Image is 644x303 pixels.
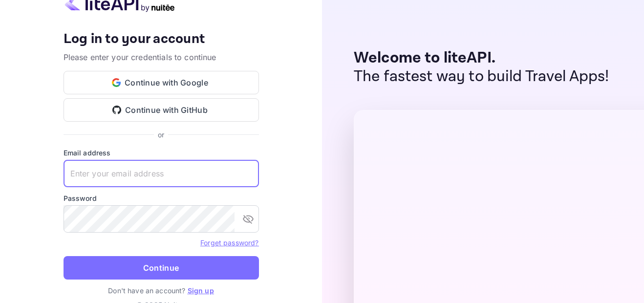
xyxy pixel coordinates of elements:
[188,286,214,295] a: Sign up
[64,160,259,187] input: Enter your email address
[64,98,259,122] button: Continue with GitHub
[158,130,164,140] p: or
[354,67,609,86] p: The fastest way to build Travel Apps!
[64,31,259,48] h4: Log in to your account
[64,51,259,63] p: Please enter your credentials to continue
[64,148,259,158] label: Email address
[64,71,259,94] button: Continue with Google
[354,49,609,67] p: Welcome to liteAPI.
[64,256,259,280] button: Continue
[64,193,259,203] label: Password
[200,238,258,247] a: Forget password?
[64,285,259,296] p: Don't have an account?
[200,238,258,247] a: Forget password?
[238,209,258,229] button: toggle password visibility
